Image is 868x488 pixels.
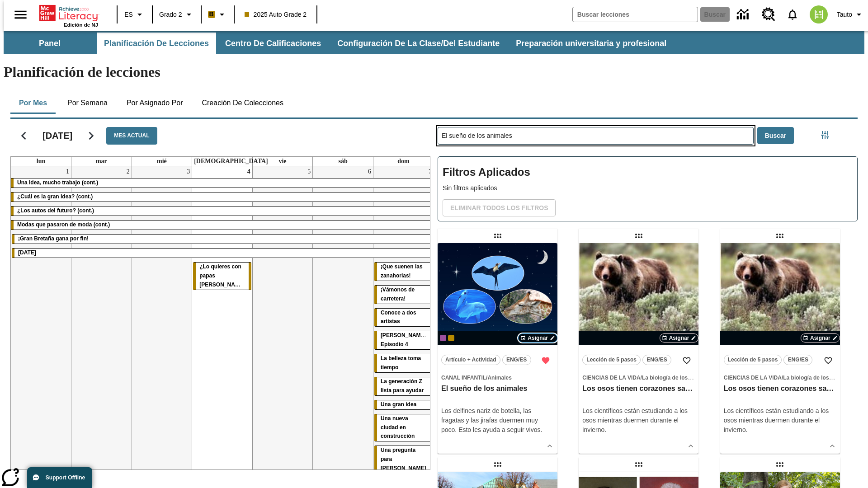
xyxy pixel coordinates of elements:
div: Día del Trabajo [12,249,433,258]
img: avatar image [810,5,828,23]
span: B [209,9,214,20]
span: ENG/ES [788,355,808,365]
button: Planificación de lecciones [97,33,216,54]
span: ES [124,10,133,19]
td: 7 de septiembre de 2025 [373,166,434,478]
button: Configuración de la clase/del estudiante [330,33,507,54]
button: Artículo + Actividad [441,355,500,365]
span: Artículo + Actividad [445,355,496,365]
div: Subbarra de navegación [4,33,675,54]
span: ¿Cuál es la gran idea? (cont.) [17,193,93,200]
button: Perfil/Configuración [833,6,868,23]
div: ¡Vámonos de carretera! [374,286,433,304]
div: lesson details [438,243,557,454]
span: La generación Z lista para ayudar [381,378,424,394]
a: 1 de septiembre de 2025 [64,166,71,177]
button: Menú lateral de filtros [816,126,834,144]
button: Añadir a mis Favoritas [820,352,836,369]
button: Seguir [80,124,103,147]
span: ¿Los autos del futuro? (cont.) [17,207,94,214]
span: Animales [487,375,511,381]
div: La generación Z lista para ayudar [374,377,433,395]
div: Los delfines nariz de botella, las fragatas y las jirafas duermen muy poco. Esto les ayuda a segu... [441,406,554,435]
button: Preparación universitaria y profesional [509,33,674,54]
a: 6 de septiembre de 2025 [366,166,373,177]
button: Grado: Grado 2, Elige un grado [156,6,198,23]
span: / [486,375,487,381]
span: / [782,375,783,381]
h1: Planificación de lecciones [4,64,864,80]
span: New 2025 class [448,335,454,341]
span: Asignar [669,334,689,342]
h2: Filtros Aplicados [443,161,853,183]
span: Una gran idea [381,401,416,408]
div: Lección arrastrable: Los osos tienen corazones sanos, pero ¿por qué? [632,229,646,243]
span: Ciencias de la Vida [724,375,782,381]
span: ¡Gran Bretaña gana por fin! [18,235,89,242]
span: Tema: Canal Infantil/Animales [441,373,554,382]
div: Subbarra de navegación [4,31,864,54]
button: Mes actual [106,127,157,145]
p: Los científicos están estudiando a los osos mientras duermen durante el invierno. [724,406,836,435]
a: 2 de septiembre de 2025 [125,166,132,177]
span: Tauto [837,10,852,19]
span: Support Offline [46,474,85,481]
div: Lección arrastrable: El sueño de los animales [491,229,505,243]
td: 5 de septiembre de 2025 [252,166,313,478]
button: Añadir a mis Favoritas [679,352,695,369]
a: 7 de septiembre de 2025 [427,166,434,177]
a: Centro de recursos, Se abrirá en una pestaña nueva. [756,2,781,27]
div: lesson details [579,243,698,454]
p: Los científicos están estudiando a los osos mientras duermen durante el invierno. [582,406,695,435]
a: 4 de septiembre de 2025 [245,166,252,177]
button: Asignar Elegir fechas [801,333,840,343]
span: Lección de 5 pasos [728,355,778,365]
span: Canal Infantil [441,375,486,381]
a: martes [94,157,109,166]
a: Portada [39,4,98,22]
span: 2025 Auto Grade 2 [245,10,307,19]
td: 4 de septiembre de 2025 [192,166,253,478]
a: Centro de información [731,2,756,27]
button: Support Offline [27,467,92,488]
div: Filtros Aplicados [438,156,858,221]
span: Conoce a dos artistas [381,310,416,325]
a: domingo [396,157,411,166]
span: Asignar [528,334,548,342]
span: ¡Vámonos de carretera! [381,286,415,302]
div: Una nueva ciudad en construcción [374,414,433,441]
div: Una gran idea [374,400,433,409]
div: ¡Gran Bretaña gana por fin! [12,235,433,244]
a: viernes [277,157,288,166]
span: ¿Lo quieres con papas fritas? [199,263,248,288]
span: Asignar [810,334,830,342]
span: Lección de 5 pasos [586,355,637,365]
div: Portada [39,3,98,28]
div: La belleza toma tiempo [374,354,433,372]
button: Por mes [10,92,56,114]
div: Una pregunta para Joplin [374,446,433,473]
div: Lección arrastrable: Los edificios más extraños del mundo [491,457,505,472]
div: Modas que pasaron de moda (cont.) [11,221,434,230]
h3: Los osos tienen corazones sanos, pero ¿por qué? [724,384,836,394]
button: Regresar [12,124,35,147]
a: 3 de septiembre de 2025 [185,166,192,177]
button: Creación de colecciones [194,92,291,114]
div: Elena Menope: Episodio 4 [374,331,433,349]
input: Buscar lecciones [438,127,753,144]
button: Asignar Elegir fechas [518,333,557,343]
button: ENG/ES [502,355,531,365]
h3: Los osos tienen corazones sanos, pero ¿por qué? [582,384,695,394]
span: Una idea, mucho trabajo (cont.) [17,179,98,186]
span: Elena Menope: Episodio 4 [381,332,428,347]
div: ¿Los autos del futuro? (cont.) [11,206,434,216]
a: miércoles [155,157,169,166]
button: ENG/ES [783,355,812,365]
button: Abrir el menú lateral [7,1,34,28]
td: 3 de septiembre de 2025 [132,166,192,478]
td: 1 de septiembre de 2025 [11,166,71,478]
span: Edición de NJ [64,22,98,28]
span: Modas que pasaron de moda (cont.) [17,221,110,228]
button: Ver más [543,439,557,453]
span: Ciencias de la Vida [582,375,640,381]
